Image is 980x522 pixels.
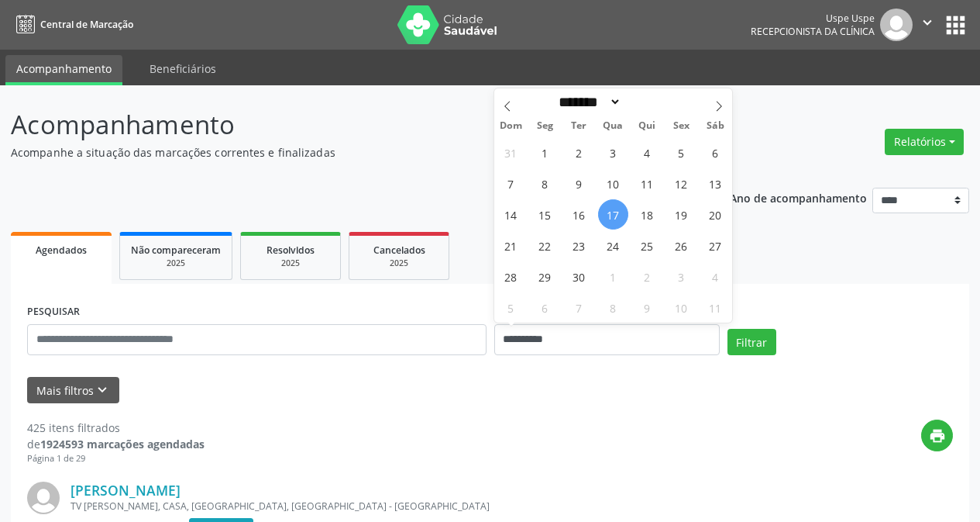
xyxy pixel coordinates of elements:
span: Agosto 31, 2025 [496,137,526,168]
span: Setembro 6, 2025 [700,137,731,168]
img: img [880,9,913,41]
div: 2025 [252,258,329,269]
div: 2025 [131,258,221,269]
i: keyboard_arrow_down [94,382,111,399]
span: Central de Marcação [40,18,133,31]
i:  [919,14,936,31]
button: Mais filtroskeyboard_arrow_down [27,377,119,404]
div: 2025 [360,258,438,269]
span: Setembro 8, 2025 [530,168,560,199]
span: Outubro 4, 2025 [700,261,731,292]
span: Qua [596,121,630,131]
span: Setembro 10, 2025 [598,168,628,199]
span: Setembro 15, 2025 [530,199,560,230]
span: Sáb [698,121,732,131]
span: Setembro 27, 2025 [700,230,731,261]
span: Setembro 24, 2025 [598,230,628,261]
span: Outubro 6, 2025 [530,292,560,323]
span: Outubro 10, 2025 [666,292,696,323]
span: Setembro 18, 2025 [632,199,662,230]
span: Setembro 7, 2025 [496,168,526,199]
span: Setembro 30, 2025 [564,261,594,292]
div: TV [PERSON_NAME], CASA, [GEOGRAPHIC_DATA], [GEOGRAPHIC_DATA] - [GEOGRAPHIC_DATA] [70,500,720,513]
a: Central de Marcação [11,12,133,37]
span: Dom [494,121,528,131]
span: Setembro 17, 2025 [598,199,628,230]
span: Outubro 5, 2025 [496,292,526,323]
span: Outubro 11, 2025 [700,292,731,323]
span: Setembro 13, 2025 [700,168,731,199]
button: print [921,420,953,451]
span: Setembro 16, 2025 [564,199,594,230]
span: Setembro 5, 2025 [666,137,696,168]
button: apps [942,12,969,39]
span: Outubro 1, 2025 [598,261,628,292]
button: Relatórios [885,129,964,155]
p: Acompanhe a situação das marcações correntes e finalizadas [11,144,682,161]
a: [PERSON_NAME] [70,482,181,499]
span: Setembro 23, 2025 [564,230,594,261]
div: Uspe Uspe [751,12,875,25]
span: Não compareceram [131,244,221,257]
span: Recepcionista da clínica [751,25,875,38]
p: Acompanhamento [11,105,682,144]
span: Setembro 14, 2025 [496,199,526,230]
span: Resolvidos [266,244,315,257]
span: Setembro 26, 2025 [666,230,696,261]
span: Setembro 2, 2025 [564,137,594,168]
span: Setembro 20, 2025 [700,199,731,230]
div: de [27,436,205,452]
label: PESQUISAR [27,300,80,324]
a: Beneficiários [139,55,227,82]
button:  [913,9,942,41]
div: Página 1 de 29 [27,452,205,465]
span: Sex [664,121,698,131]
span: Outubro 8, 2025 [598,292,628,323]
select: Month [554,94,622,110]
span: Setembro 1, 2025 [530,137,560,168]
span: Setembro 3, 2025 [598,137,628,168]
i: print [929,427,946,444]
span: Setembro 21, 2025 [496,230,526,261]
span: Setembro 19, 2025 [666,199,696,230]
span: Qui [630,121,664,131]
input: Year [621,94,672,110]
span: Agendados [36,244,87,257]
strong: 1924593 marcações agendadas [40,437,205,451]
span: Setembro 9, 2025 [564,168,594,199]
span: Ter [562,121,596,131]
button: Filtrar [727,329,776,355]
p: Ano de acompanhamento [730,188,867,207]
span: Outubro 2, 2025 [632,261,662,292]
span: Outubro 3, 2025 [666,261,696,292]
span: Outubro 9, 2025 [632,292,662,323]
span: Setembro 29, 2025 [530,261,560,292]
span: Setembro 25, 2025 [632,230,662,261]
span: Cancelados [373,244,425,257]
span: Seg [528,121,562,131]
span: Setembro 4, 2025 [632,137,662,168]
span: Setembro 28, 2025 [496,261,526,292]
span: Outubro 7, 2025 [564,292,594,323]
a: Acompanhamento [5,55,122,85]
img: img [27,482,60,514]
span: Setembro 11, 2025 [632,168,662,199]
span: Setembro 22, 2025 [530,230,560,261]
span: Setembro 12, 2025 [666,168,696,199]
div: 425 itens filtrados [27,420,205,436]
